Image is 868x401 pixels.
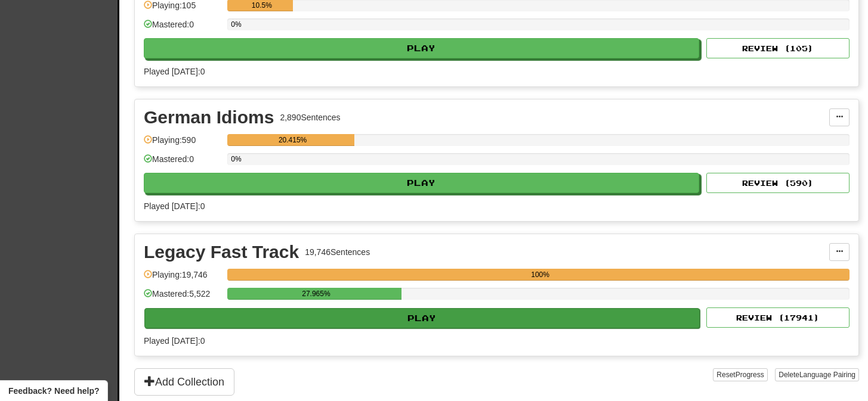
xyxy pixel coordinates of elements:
button: Play [144,173,699,193]
span: Played [DATE]: 0 [144,336,205,346]
button: Review (105) [706,38,850,58]
div: Mastered: 5,522 [144,288,221,307]
div: 2,890 Sentences [280,111,340,123]
div: Mastered: 0 [144,153,221,173]
button: Play [144,38,699,58]
div: 20.415% [231,134,354,146]
span: Language Pairing [799,371,855,379]
button: DeleteLanguage Pairing [775,368,859,381]
span: Played [DATE]: 0 [144,201,205,211]
div: German Idioms [144,108,274,126]
div: 27.965% [231,288,401,300]
button: Review (17941) [706,307,850,328]
button: Add Collection [134,368,234,396]
span: Open feedback widget [8,385,99,397]
div: 19,746 Sentences [305,246,370,258]
button: Play [144,308,700,328]
div: Mastered: 0 [144,18,221,38]
span: Progress [736,371,764,379]
button: ResetProgress [713,368,767,381]
div: Legacy Fast Track [144,243,299,261]
button: Review (590) [706,173,850,193]
div: 100% [231,269,850,281]
div: Playing: 19,746 [144,269,221,288]
div: Playing: 590 [144,134,221,154]
span: Played [DATE]: 0 [144,67,205,76]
